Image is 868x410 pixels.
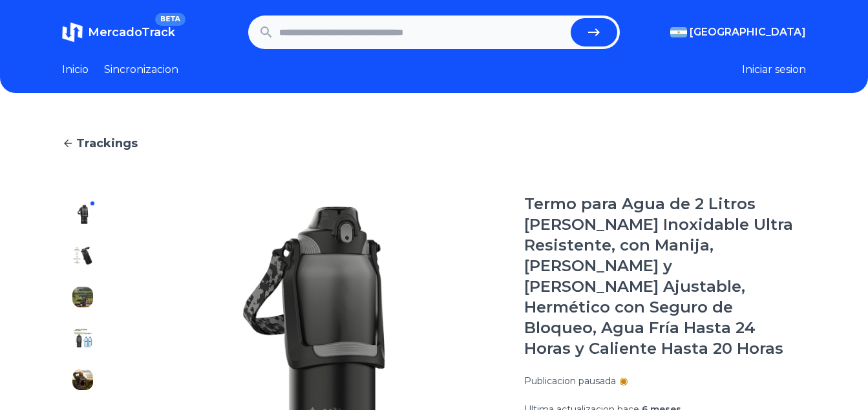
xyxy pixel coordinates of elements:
h1: Termo para Agua de 2 Litros [PERSON_NAME] Inoxidable Ultra Resistente, con Manija, [PERSON_NAME] ... [524,194,806,359]
span: Trackings [76,134,138,152]
button: [GEOGRAPHIC_DATA] [670,25,806,40]
img: Argentina [670,27,687,37]
button: Iniciar sesion [742,62,806,77]
img: Termo para Agua de 2 Litros de Acero Inoxidable Ultra Resistente, con Manija, Popote y Correa Aju... [72,369,93,390]
a: Trackings [62,134,806,152]
span: MercadoTrack [88,25,175,39]
img: MercadoTrack [62,22,83,43]
p: Publicacion pausada [524,374,616,387]
span: BETA [155,13,185,26]
img: Termo para Agua de 2 Litros de Acero Inoxidable Ultra Resistente, con Manija, Popote y Correa Aju... [72,245,93,266]
img: Termo para Agua de 2 Litros de Acero Inoxidable Ultra Resistente, con Manija, Popote y Correa Aju... [72,287,93,307]
a: Inicio [62,62,89,77]
img: Termo para Agua de 2 Litros de Acero Inoxidable Ultra Resistente, con Manija, Popote y Correa Aju... [72,328,93,349]
a: MercadoTrackBETA [62,22,175,43]
span: [GEOGRAPHIC_DATA] [690,25,806,40]
img: Termo para Agua de 2 Litros de Acero Inoxidable Ultra Resistente, con Manija, Popote y Correa Aju... [72,204,93,225]
a: Sincronizacion [104,62,178,77]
